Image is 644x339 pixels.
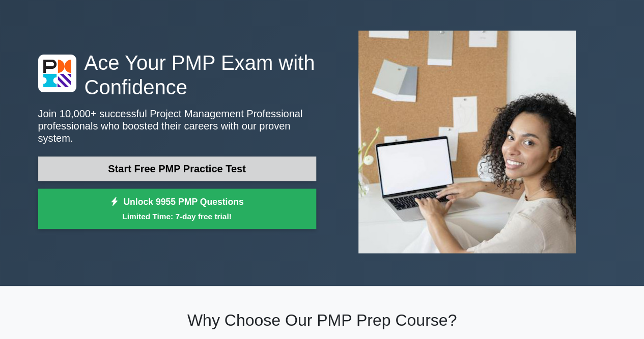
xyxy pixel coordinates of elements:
[38,108,316,144] p: Join 10,000+ successful Project Management Professional professionals who boosted their careers w...
[38,157,316,181] a: Start Free PMP Practice Test
[38,189,316,229] a: Unlock 9955 PMP QuestionsLimited Time: 7-day free trial!
[51,211,303,222] small: Limited Time: 7-day free trial!
[38,50,316,99] h1: Ace Your PMP Exam with Confidence
[38,310,606,330] h2: Why Choose Our PMP Prep Course?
